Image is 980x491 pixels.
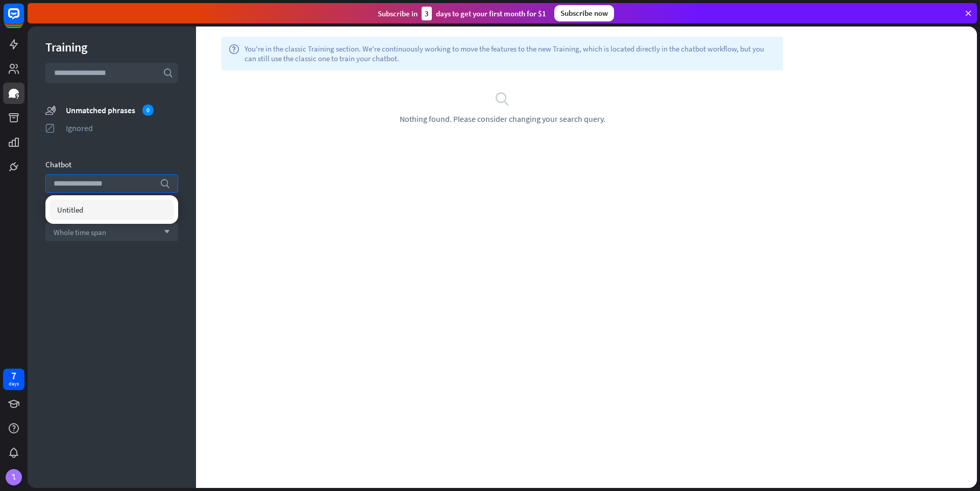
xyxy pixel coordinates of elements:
i: arrow_down [159,229,170,235]
div: days [9,380,19,387]
i: help [229,44,239,63]
i: search [163,68,173,78]
span: Whole time span [54,227,106,237]
div: 7 [11,371,16,380]
i: search [160,178,170,189]
div: ไ [6,469,22,485]
span: Nothing found. Please consider changing your search query. [400,114,605,124]
i: unmatched_phrases [45,105,56,115]
a: 7 days [3,369,24,390]
div: Ignored [66,123,178,133]
div: Training [45,39,178,55]
span: You're in the classic Training section. We're continuously working to move the features to the ne... [244,44,776,63]
span: Untitled [57,205,83,215]
i: ignored [45,123,56,133]
div: Subscribe now [554,5,614,21]
i: search [495,91,510,106]
button: Open LiveChat chat widget [8,4,39,35]
div: Subscribe in days to get your first month for $1 [378,7,546,20]
div: Chatbot [45,160,178,169]
div: 3 [422,7,432,20]
div: 0 [142,105,154,116]
div: Unmatched phrases [66,105,178,116]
